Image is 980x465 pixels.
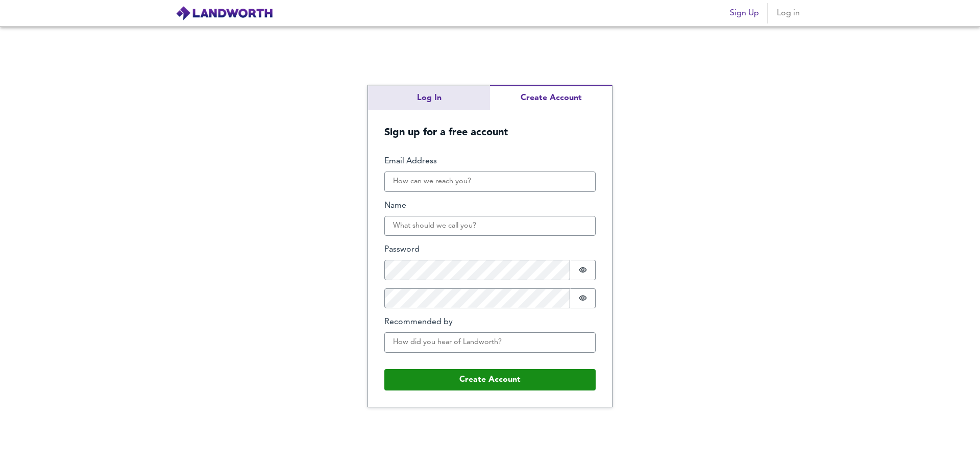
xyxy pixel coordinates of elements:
[384,156,596,167] label: Email Address
[384,216,596,236] input: What should we call you?
[384,200,596,212] label: Name
[176,6,273,21] img: logo
[384,369,596,390] button: Create Account
[570,288,596,309] button: Show password
[384,172,596,192] input: How can we reach you?
[726,3,763,23] button: Sign Up
[368,110,612,139] h5: Sign up for a free account
[384,244,596,256] label: Password
[776,6,800,20] span: Log in
[368,85,490,110] button: Log In
[730,6,759,20] span: Sign Up
[772,3,804,23] button: Log in
[384,332,596,353] input: How did you hear of Landworth?
[570,260,596,280] button: Show password
[384,316,596,328] label: Recommended by
[490,85,612,110] button: Create Account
